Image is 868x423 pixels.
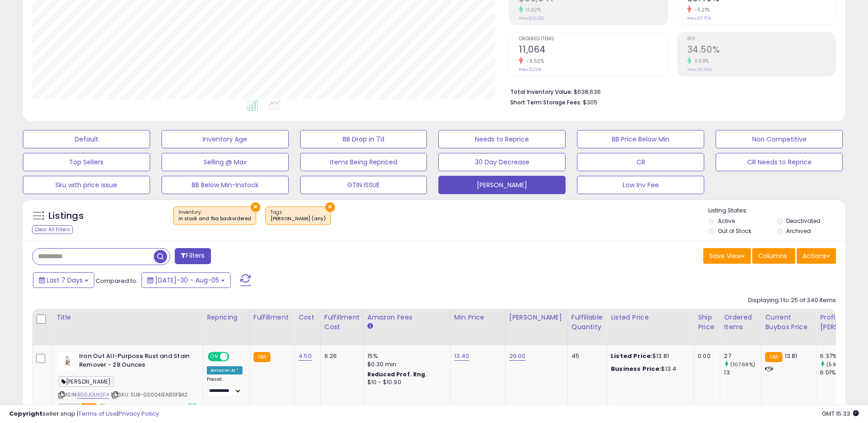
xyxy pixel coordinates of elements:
b: Total Inventory Value: [510,88,572,96]
button: GTIN ISSUE [300,176,427,194]
span: Columns [758,251,787,260]
button: Selling @ Max [162,153,289,171]
li: $638,636 [510,86,829,97]
div: $10 - $10.90 [367,379,443,386]
small: Prev: 30.92% [687,67,712,72]
div: Min Price [454,313,501,322]
span: Inventory : [178,209,251,222]
small: FBA [253,352,270,362]
button: Non Competitive [716,130,843,148]
button: Low Inv Fee [577,176,704,194]
div: Amazon AI * [207,366,243,374]
small: -3.21% [691,6,710,13]
button: BB Below Min-Instock [162,176,289,194]
div: seller snap | | [9,410,159,418]
small: Prev: $32,282 [519,16,544,21]
h5: Listings [49,210,84,222]
h2: 11,064 [519,44,667,57]
small: -9.50% [523,58,544,65]
span: | SKU: SUB-00004|EA|1|1|FBA2 [111,391,188,398]
div: Listed Price [611,313,690,322]
div: Ordered Items [724,313,757,332]
small: (107.69%) [730,361,755,368]
span: 13.81 [785,352,798,360]
button: Last 7 Days [33,272,94,288]
label: Active [718,217,735,225]
label: Deactivated [786,217,820,225]
span: $305 [583,98,598,107]
img: 31vE5AwtgGS._SL40_.jpg [59,352,77,370]
strong: Copyright [9,409,43,418]
div: Repricing [207,313,246,322]
div: 15% [367,352,443,360]
div: 45 [571,352,600,360]
b: Business Price: [611,364,661,373]
b: Iron Out All-Purpose Rust and Stain Remover - 28 Ounces [79,352,190,371]
button: × [325,202,335,212]
h2: 34.50% [687,44,836,57]
div: Displaying 1 to 25 of 340 items [748,296,836,305]
div: Title [56,313,199,322]
button: [DATE]-30 - Aug-05 [141,272,231,288]
button: Save View [703,248,751,264]
small: 11.58% [691,58,709,65]
button: Actions [797,248,836,264]
span: OFF [228,353,243,361]
i: hazardous material [97,403,106,409]
span: ROI [687,37,836,42]
span: Compared to: [96,277,138,285]
button: Top Sellers [23,153,150,171]
div: 6.26 [324,352,356,360]
div: Amazon Fees [367,313,447,322]
b: Reduced Prof. Rng. [367,370,427,378]
button: Default [23,130,150,148]
small: FBA [765,352,782,362]
span: 2025-08-13 15:33 GMT [822,409,859,418]
div: Fulfillment Cost [324,313,360,332]
div: 13 [724,369,761,377]
button: CR [577,153,704,171]
a: 13.40 [454,352,469,361]
button: 30 Day Decrease [438,153,566,171]
span: [DATE]-30 - Aug-05 [155,276,219,285]
a: Privacy Policy [119,409,159,418]
span: Ordered Items [519,37,667,42]
button: Inventory Age [162,130,289,148]
div: in stock and fba backordered [178,216,251,222]
div: $13.4 [611,365,687,373]
span: FBA [81,403,97,411]
span: Tags : [270,209,326,222]
div: 27 [724,352,761,360]
div: [PERSON_NAME] (any) [270,216,326,222]
div: Fulfillment [253,313,291,322]
label: Out of Stock [718,227,751,235]
div: Clear All Filters [32,225,73,234]
button: Columns [752,248,795,264]
div: Ship Price [698,313,716,332]
button: Filters [175,248,210,264]
div: $13.81 [611,352,687,360]
span: All listings currently available for purchase on Amazon [59,403,80,411]
button: CR Needs to Reprice [716,153,843,171]
button: [PERSON_NAME] [438,176,566,194]
small: Prev: 12,226 [519,67,541,72]
b: Listed Price: [611,352,652,360]
div: Current Buybox Price [765,313,812,332]
div: Fulfillable Quantity [571,313,603,332]
a: Terms of Use [78,409,117,418]
div: Cost [298,313,317,322]
a: 26.00 [509,352,526,361]
button: Needs to Reprice [438,130,566,148]
button: × [251,202,260,212]
p: Listing States: [708,206,845,215]
small: Amazon Fees. [367,322,373,331]
label: Archived [786,227,811,235]
span: Last 7 Days [47,276,83,285]
span: ON [209,353,220,361]
div: Preset: [207,376,243,397]
small: Prev: 37.70% [687,16,711,21]
span: [PERSON_NAME] [59,376,113,387]
a: B00JOLNSFA [77,391,109,399]
b: Short Term Storage Fees: [510,98,582,106]
small: 11.02% [523,6,541,13]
